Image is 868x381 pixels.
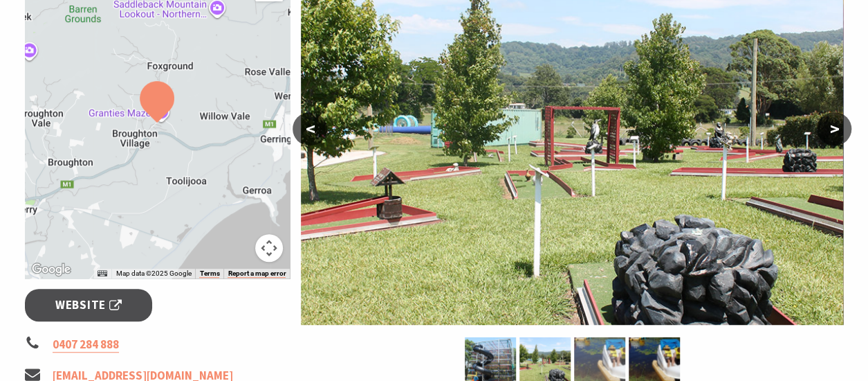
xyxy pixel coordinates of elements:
button: > [817,112,851,145]
a: 0407 284 888 [53,337,119,353]
button: < [293,112,327,145]
button: Keyboard shortcuts [98,269,107,278]
button: Map camera controls [255,234,283,262]
a: Report a map error [228,269,286,278]
a: Terms (opens in new tab) [199,269,219,278]
span: Map data ©2025 Google [116,269,191,277]
a: Open this area in Google Maps (opens a new window) [28,260,74,278]
a: Website [25,289,153,321]
span: Website [55,296,122,314]
img: Google [28,260,74,278]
